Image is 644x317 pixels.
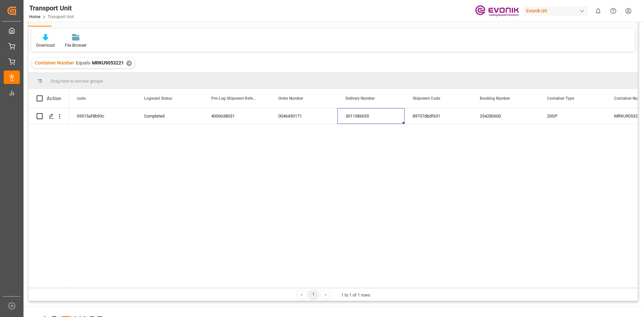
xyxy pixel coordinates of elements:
button: show 0 new notifications [591,3,606,18]
span: Shipment Code [413,96,440,101]
div: Evonik US [523,6,588,16]
div: 3011586655 [337,108,405,124]
button: Evonik US [523,4,591,17]
span: Order Number [278,96,303,101]
div: Action [47,95,61,101]
div: ✕ [126,60,132,66]
span: Container Number [35,60,74,65]
button: Help Center [606,3,621,18]
span: Pre-Leg Shipment Reference Evonik [211,96,256,101]
div: File Browser [65,42,87,48]
div: Press SPACE to select this row. [29,108,69,124]
div: 0046430171 [270,108,337,124]
div: 09515af8b93c [69,108,136,124]
span: Delivery Number [346,96,375,101]
span: Booking Number [480,96,510,101]
div: 89737dbdf631 [405,108,472,124]
div: 254280600 [472,108,539,124]
img: Evonik-brand-mark-Deep-Purple-RGB.jpeg_1700498283.jpeg [475,5,519,17]
span: Equals [76,60,90,65]
span: Drag here to set row groups [51,79,103,84]
div: 1 [309,290,318,299]
div: 1 to 1 of 1 rows [341,292,370,299]
span: Container Type [547,96,574,101]
div: Download [36,42,55,48]
div: 4006638031 [203,108,270,124]
span: code [77,96,86,101]
div: Completed [136,108,203,124]
div: 20GP [539,108,606,124]
div: Transport Unit [29,3,74,13]
span: MRKU9053221 [92,60,124,65]
a: Home [29,14,40,19]
span: Logward Status [144,96,172,101]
